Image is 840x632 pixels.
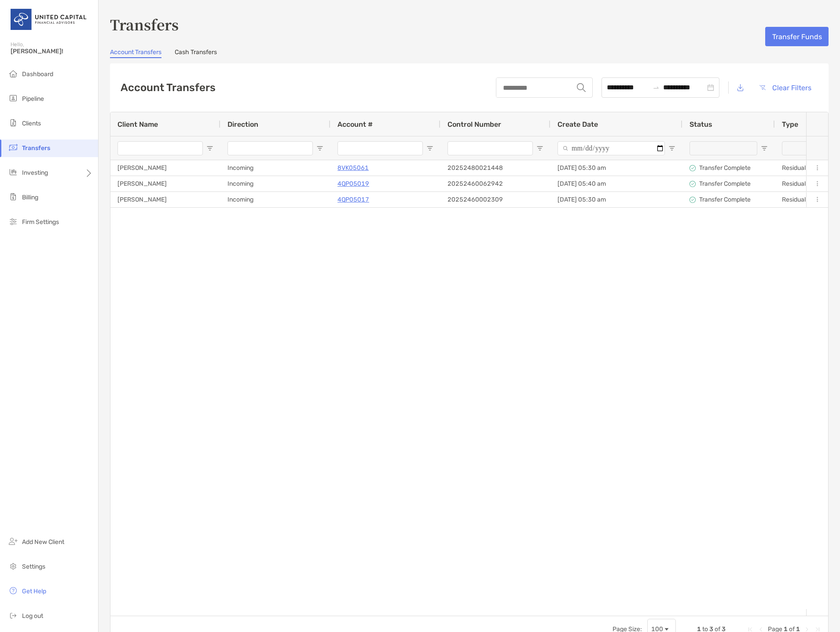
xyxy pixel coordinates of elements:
[337,141,423,155] input: Account # Filter Input
[337,120,373,129] span: Account #
[110,192,220,207] div: [PERSON_NAME]
[8,536,18,547] img: add_new_client icon
[8,68,18,79] img: dashboard icon
[8,191,18,202] img: billing icon
[550,160,682,176] div: [DATE] 05:30 am
[110,14,829,34] h3: Transfers
[316,145,323,152] button: Open Filter Menu
[117,120,158,129] span: Client Name
[22,70,53,78] span: Dashboard
[22,612,43,620] span: Log out
[22,218,59,226] span: Firm Settings
[765,27,829,46] button: Transfer Funds
[448,120,501,129] span: Control Number
[759,85,766,90] img: button icon
[550,192,682,207] div: [DATE] 05:30 am
[699,162,751,173] p: Transfer Complete
[8,167,18,177] img: investing icon
[337,194,369,205] a: 4QP05017
[440,192,550,207] div: 20252460002309
[8,118,18,128] img: clients icon
[448,141,533,155] input: Control Number Filter Input
[206,145,213,152] button: Open Filter Menu
[22,95,44,103] span: Pipeline
[11,4,88,35] img: United Capital Logo
[175,48,217,58] a: Cash Transfers
[440,160,550,176] div: 20252480021448
[690,165,696,171] img: status icon
[8,142,18,153] img: transfers icon
[117,141,203,155] input: Client Name Filter Input
[782,120,798,129] span: Type
[8,216,18,227] img: firm-settings icon
[550,176,682,191] div: [DATE] 05:40 am
[110,160,220,176] div: [PERSON_NAME]
[22,144,50,152] span: Transfers
[220,160,330,176] div: Incoming
[558,120,598,129] span: Create Date
[8,561,18,571] img: settings icon
[22,169,48,176] span: Investing
[22,120,41,127] span: Clients
[440,176,550,191] div: 20252460062942
[110,48,161,58] a: Account Transfers
[690,197,696,203] img: status icon
[8,585,18,596] img: get-help icon
[227,141,313,155] input: Direction Filter Input
[668,145,675,152] button: Open Filter Menu
[577,83,586,92] img: input icon
[653,84,660,91] span: swap-right
[121,81,216,94] h2: Account Transfers
[426,145,433,152] button: Open Filter Menu
[22,588,46,595] span: Get Help
[22,563,45,570] span: Settings
[337,162,369,173] a: 8VK05061
[8,93,18,103] img: pipeline icon
[22,194,38,201] span: Billing
[690,120,712,129] span: Status
[536,145,543,152] button: Open Filter Menu
[653,84,660,91] span: to
[337,178,369,189] a: 4QP05019
[690,181,696,187] img: status icon
[699,194,751,205] p: Transfer Complete
[220,176,330,191] div: Incoming
[761,145,768,152] button: Open Filter Menu
[110,176,220,191] div: [PERSON_NAME]
[227,120,258,129] span: Direction
[752,78,818,97] button: Clear Filters
[8,610,18,621] img: logout icon
[22,538,64,546] span: Add New Client
[699,178,751,189] p: Transfer Complete
[11,48,93,55] span: [PERSON_NAME]!
[220,192,330,207] div: Incoming
[558,141,665,155] input: Create Date Filter Input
